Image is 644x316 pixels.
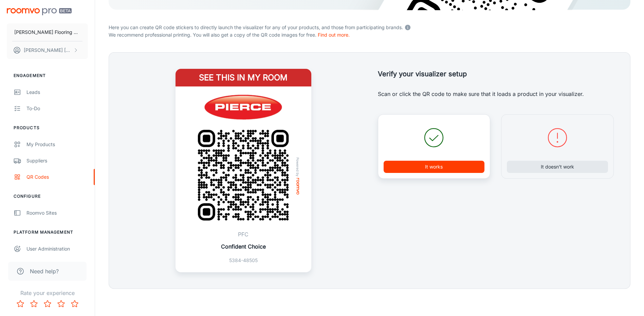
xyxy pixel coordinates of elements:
[7,8,72,15] img: Roomvo PRO Beta
[26,141,88,148] div: My Products
[27,297,41,311] button: Rate 2 star
[26,157,88,164] div: Suppliers
[109,22,630,31] p: Here you can create QR code stickers to directly launch the visualizer for any of your products, ...
[26,209,88,217] div: Roomvo Sites
[296,178,299,195] img: roomvo
[318,32,350,38] a: Find out more.
[378,69,614,79] h5: Verify your visualizer setup
[200,95,287,120] img: Pierce Flooring Stores
[7,23,88,41] button: [PERSON_NAME] Flooring Stores
[54,297,68,311] button: Rate 4 star
[5,289,89,297] p: Rate your experience
[26,245,88,253] div: User Administration
[30,267,59,275] span: Need help?
[221,230,266,238] p: PFC
[221,242,266,251] p: Confident Choice
[109,31,630,39] p: We recommend professional printing. You will also get a copy of the QR code images for free.
[14,28,80,36] p: [PERSON_NAME] Flooring Stores
[26,173,88,181] div: QR Codes
[24,46,72,54] p: [PERSON_NAME] [PERSON_NAME]
[176,69,311,272] a: See this in my roomPierce Flooring StoresQR Code ExamplePowered byroomvoPFCConfident Choice5384-4...
[26,88,88,96] div: Leads
[188,120,298,230] img: QR Code Example
[294,157,301,177] span: Powered by
[384,161,485,173] button: It works
[14,297,27,311] button: Rate 1 star
[26,105,88,112] div: To-do
[41,297,54,311] button: Rate 3 star
[378,90,614,98] p: Scan or click the QR code to make sure that it loads a product in your visualizer.
[68,297,81,311] button: Rate 5 star
[176,69,311,86] h4: See this in my room
[221,257,266,264] p: 5384-48505
[507,161,608,173] button: It doesn’t work
[7,41,88,59] button: [PERSON_NAME] [PERSON_NAME]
